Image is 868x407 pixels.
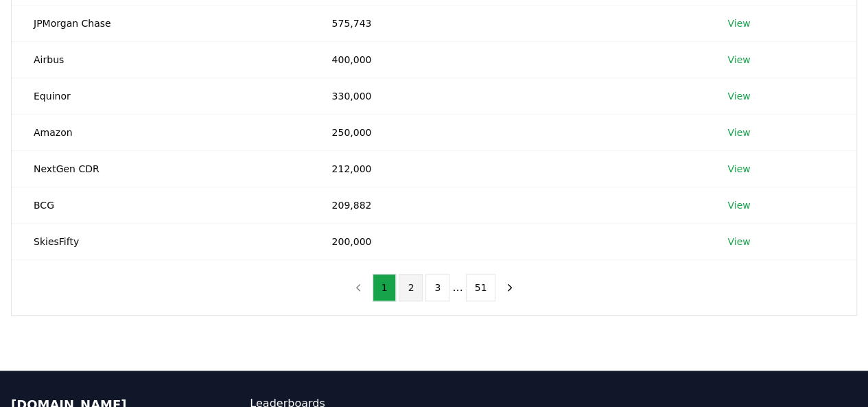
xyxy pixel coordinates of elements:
button: next page [498,274,521,301]
td: NextGen CDR [12,150,309,187]
button: 51 [466,274,496,301]
li: ... [452,279,462,296]
a: View [727,162,750,176]
td: 212,000 [309,150,705,187]
td: 330,000 [309,78,705,114]
button: 3 [425,274,449,301]
td: 200,000 [309,223,705,259]
button: 2 [399,274,423,301]
td: Equinor [12,78,309,114]
a: View [727,126,750,139]
td: BCG [12,187,309,223]
td: SkiesFifty [12,223,309,259]
td: 250,000 [309,114,705,150]
a: View [727,198,750,212]
td: Amazon [12,114,309,150]
td: 209,882 [309,187,705,223]
a: View [727,89,750,103]
a: View [727,235,750,248]
button: 1 [373,274,397,301]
